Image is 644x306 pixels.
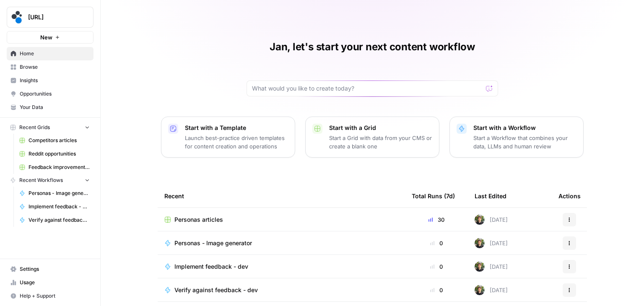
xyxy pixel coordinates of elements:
[164,262,398,271] a: Implement feedback - dev
[412,262,461,271] div: 0
[475,215,508,225] div: [DATE]
[16,147,93,161] a: Reddit opportunities
[558,184,581,207] div: Actions
[7,262,93,276] a: Settings
[29,150,90,158] span: Reddit opportunities
[19,176,63,184] span: Recent Workflows
[20,265,90,273] span: Settings
[29,189,90,197] span: Personas - Image generator
[29,216,90,224] span: Verify against feedback - dev
[7,289,93,303] button: Help + Support
[329,134,432,150] p: Start a Grid with data from your CMS or create a blank one
[29,137,90,144] span: Competitors articles
[475,285,508,295] div: [DATE]
[161,117,295,158] button: Start with a TemplateLaunch best-practice driven templates for content creation and operations
[20,104,90,111] span: Your Data
[475,184,506,207] div: Last Edited
[19,124,50,131] span: Recent Grids
[29,163,90,171] span: Feedback improvement dev
[7,31,93,44] button: New
[7,121,93,134] button: Recent Grids
[174,262,248,271] span: Implement feedback - dev
[7,276,93,289] a: Usage
[329,124,432,132] p: Start with a Grid
[20,90,90,98] span: Opportunities
[412,184,455,207] div: Total Runs (7d)
[185,134,288,150] p: Launch best-practice driven templates for content creation and operations
[412,286,461,294] div: 0
[7,60,93,74] a: Browse
[10,10,25,25] img: spot.ai Logo
[16,213,93,227] a: Verify against feedback - dev
[16,187,93,200] a: Personas - Image generator
[7,174,93,187] button: Recent Workflows
[28,13,79,21] span: [URL]
[185,124,288,132] p: Start with a Template
[473,134,576,150] p: Start a Workflow that combines your data, LLMs and human review
[252,84,483,93] input: What would you like to create today?
[20,63,90,71] span: Browse
[20,292,90,300] span: Help + Support
[7,7,93,28] button: Workspace: spot.ai
[29,203,90,210] span: Implement feedback - dev
[412,215,461,224] div: 30
[164,239,398,247] a: Personas - Image generator
[449,117,584,158] button: Start with a WorkflowStart a Workflow that combines your data, LLMs and human review
[164,215,398,224] a: Personas articles
[7,74,93,87] a: Insights
[174,215,223,224] span: Personas articles
[7,47,93,60] a: Home
[475,262,508,272] div: [DATE]
[305,117,439,158] button: Start with a GridStart a Grid with data from your CMS or create a blank one
[16,200,93,213] a: Implement feedback - dev
[16,161,93,174] a: Feedback improvement dev
[475,285,485,295] img: s6gu7g536aa92dsqocx7pqvq9a9o
[475,238,485,248] img: s6gu7g536aa92dsqocx7pqvq9a9o
[270,40,475,54] h1: Jan, let's start your next content workflow
[174,286,258,294] span: Verify against feedback - dev
[475,262,485,272] img: s6gu7g536aa92dsqocx7pqvq9a9o
[7,87,93,101] a: Opportunities
[475,215,485,225] img: s6gu7g536aa92dsqocx7pqvq9a9o
[7,101,93,114] a: Your Data
[16,134,93,147] a: Competitors articles
[475,238,508,248] div: [DATE]
[20,279,90,286] span: Usage
[40,33,52,41] span: New
[164,286,398,294] a: Verify against feedback - dev
[20,77,90,84] span: Insights
[164,184,398,207] div: Recent
[174,239,252,247] span: Personas - Image generator
[473,124,576,132] p: Start with a Workflow
[20,50,90,57] span: Home
[412,239,461,247] div: 0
